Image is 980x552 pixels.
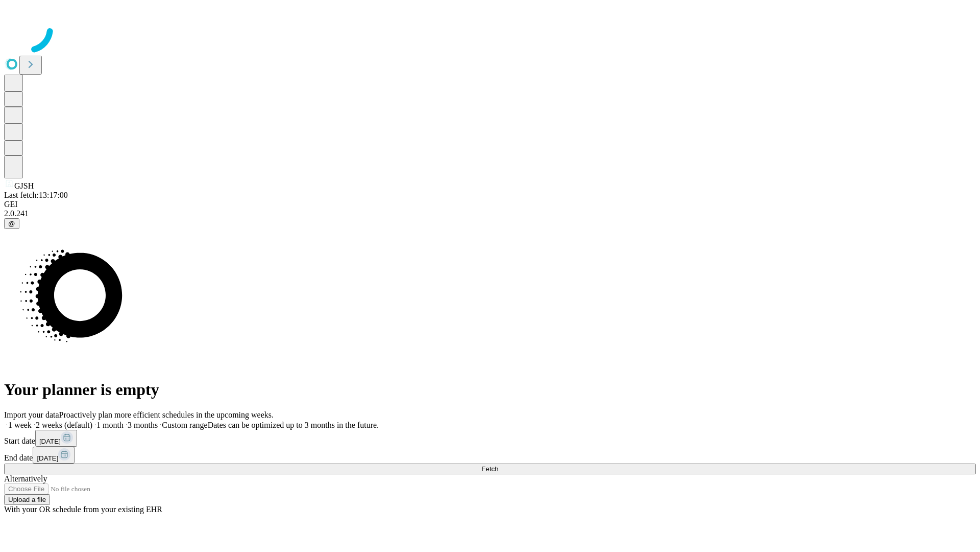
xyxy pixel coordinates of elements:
[4,410,59,419] span: Import your data
[4,505,162,514] span: With your OR schedule from your existing EHR
[162,421,207,429] span: Custom range
[128,421,158,429] span: 3 months
[208,421,379,429] span: Dates can be optimized up to 3 months in the future.
[4,494,50,505] button: Upload a file
[4,464,976,474] button: Fetch
[4,191,68,199] span: Last fetch: 13:17:00
[4,447,976,464] div: End date
[4,200,976,209] div: GEI
[4,218,19,229] button: @
[4,474,47,483] span: Alternatively
[36,421,92,429] span: 2 weeks (default)
[35,430,77,447] button: [DATE]
[4,380,976,399] h1: Your planner is empty
[8,220,15,227] span: @
[8,421,32,429] span: 1 week
[96,421,124,429] span: 1 month
[33,447,75,464] button: [DATE]
[39,438,61,445] span: [DATE]
[37,454,58,462] span: [DATE]
[4,209,976,218] div: 2.0.241
[481,465,498,473] span: Fetch
[14,181,34,190] span: GJSH
[4,430,976,447] div: Start date
[59,410,274,419] span: Proactively plan more efficient schedules in the upcoming weeks.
